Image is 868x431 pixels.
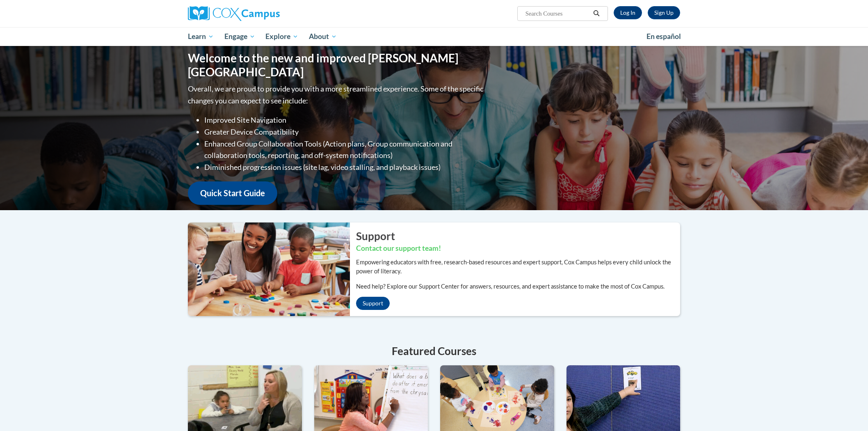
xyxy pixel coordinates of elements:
[204,161,485,173] li: Diminished progression issues (site lag, video stalling, and playback issues)
[646,32,681,41] span: En español
[204,126,485,138] li: Greater Device Compatibility
[356,297,390,310] a: Support
[356,243,680,254] h3: Contact our support team!
[188,6,344,21] a: Cox Campus
[648,6,680,19] a: Register
[590,9,603,18] button: Search
[176,27,692,46] div: Main menu
[356,282,680,291] p: Need help? Explore our Support Center for answers, resources, and expert assistance to make the m...
[224,32,255,41] span: Engage
[204,138,485,162] li: Enhanced Group Collaboration Tools (Action plans, Group communication and collaboration tools, re...
[265,32,298,41] span: Explore
[183,27,219,46] a: Learn
[356,229,680,243] h2: Support
[188,181,277,205] a: Quick Start Guide
[188,32,214,41] span: Learn
[219,27,260,46] a: Engage
[188,6,280,21] img: Cox Campus
[309,32,337,41] span: About
[188,343,680,359] h4: Featured Courses
[304,27,342,46] a: About
[525,9,590,18] input: Search Courses
[188,83,485,107] p: Overall, we are proud to provide you with a more streamlined experience. Some of the specific cha...
[614,6,642,19] a: Log In
[182,222,350,316] img: ...
[260,27,304,46] a: Explore
[188,51,485,79] h1: Welcome to the new and improved [PERSON_NAME][GEOGRAPHIC_DATA]
[204,114,485,126] li: Improved Site Navigation
[641,28,686,45] a: En español
[356,258,680,276] p: Empowering educators with free, research-based resources and expert support, Cox Campus helps eve...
